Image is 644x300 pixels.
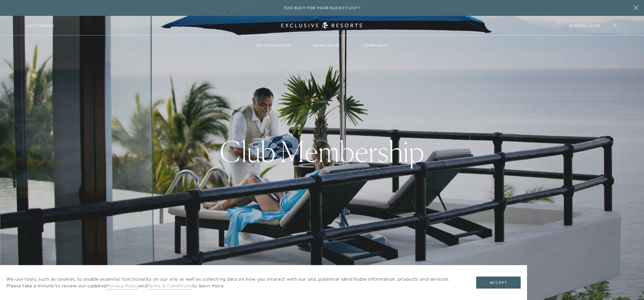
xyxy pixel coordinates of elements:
a: Membership [307,36,346,55]
a: Member Login [569,23,600,29]
a: The Collection [249,36,298,55]
a: Get Started [27,23,55,29]
a: Privacy Policy [106,283,139,290]
a: Community [356,36,395,55]
h1: Club Membership [220,137,424,166]
button: Accept [476,277,521,289]
p: We use tools, such as cookies, to enable essential functionality on our site as well as collectin... [6,276,463,289]
h6: Too busy for your bucket list? [284,5,360,11]
a: Terms & Conditions [147,283,192,290]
